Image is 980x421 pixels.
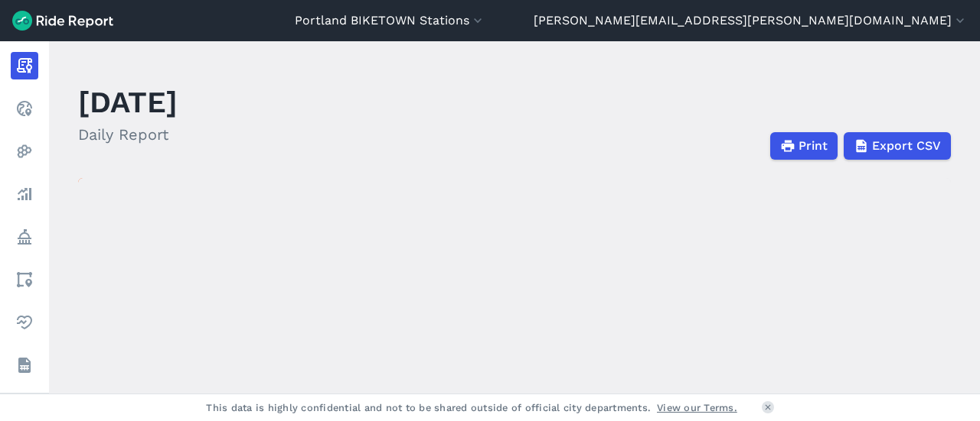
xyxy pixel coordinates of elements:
[11,180,38,208] a: Analyze
[295,11,485,30] button: Portland BIKETOWN Stations
[12,11,113,31] img: Ride Report
[11,223,38,251] a: Policy
[872,137,941,155] span: Export CSV
[78,81,178,123] h1: [DATE]
[770,132,838,160] button: Print
[657,400,737,415] a: View our Terms.
[799,137,828,155] span: Print
[11,138,38,165] a: Heatmaps
[11,351,38,379] a: Datasets
[534,11,968,30] button: [PERSON_NAME][EMAIL_ADDRESS][PERSON_NAME][DOMAIN_NAME]
[11,95,38,122] a: Realtime
[11,309,38,336] a: Health
[844,132,951,160] button: Export CSV
[78,123,178,146] h2: Daily Report
[11,266,38,293] a: Areas
[11,52,38,79] a: Report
